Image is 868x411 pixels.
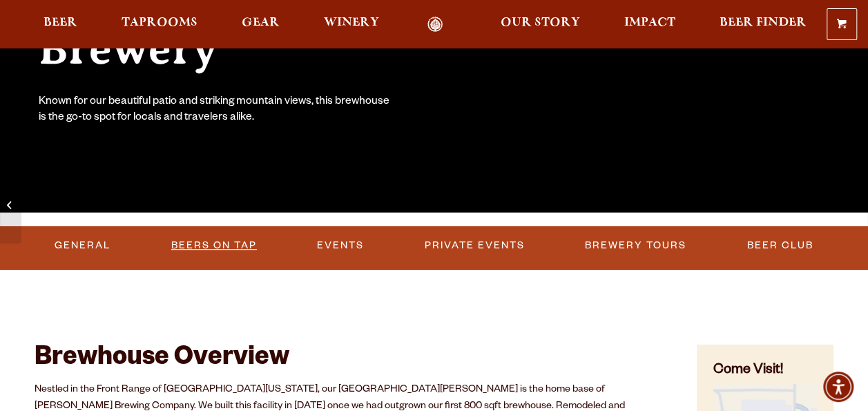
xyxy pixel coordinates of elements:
[39,95,392,127] div: Known for our beautiful patio and striking mountain views, this brewhouse is the go-to spot for l...
[242,17,280,28] span: Gear
[823,372,853,402] div: Accessibility Menu
[35,345,662,375] h2: Brewhouse Overview
[324,17,379,28] span: Winery
[35,17,86,33] a: Beer
[624,17,675,28] span: Impact
[166,230,262,262] a: Beers on Tap
[113,17,206,33] a: Taprooms
[501,17,580,28] span: Our Story
[615,17,684,33] a: Impact
[49,230,116,262] a: General
[711,17,816,33] a: Beer Finder
[742,230,819,262] a: Beer Club
[409,17,461,33] a: Odell Home
[720,17,807,28] span: Beer Finder
[311,230,369,262] a: Events
[122,17,197,28] span: Taprooms
[315,17,388,33] a: Winery
[713,361,817,381] h4: Come Visit!
[233,17,289,33] a: Gear
[44,17,77,28] span: Beer
[579,230,692,262] a: Brewery Tours
[419,230,530,262] a: Private Events
[492,17,589,33] a: Our Story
